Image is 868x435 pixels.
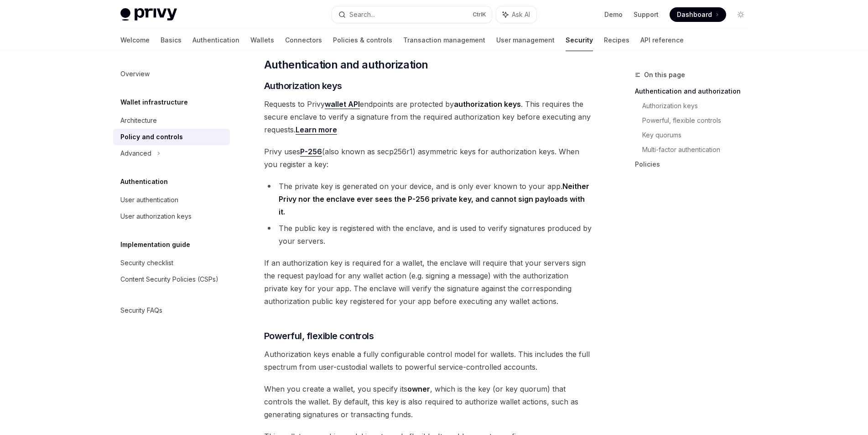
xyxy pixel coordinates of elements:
span: Requests to Privy endpoints are protected by . This requires the secure enclave to verify a signa... [264,98,593,136]
span: When you create a wallet, you specify its , which is the key (or key quorum) that controls the wa... [264,383,593,421]
div: Overview [120,68,150,79]
a: Basics [161,29,182,51]
div: Security checklist [120,257,173,268]
a: Key quorums [642,128,755,142]
a: User management [496,29,555,51]
a: Authorization keys [642,99,755,113]
a: Authentication and authorization [635,84,755,99]
h5: Authentication [120,176,168,187]
a: Policies [635,157,755,172]
div: User authentication [120,194,178,205]
span: Privy uses (also known as secp256r1) asymmetric keys for authorization keys. When you register a ... [264,145,593,171]
span: Dashboard [677,10,712,19]
li: The private key is generated on your device, and is only ever known to your app. [264,180,593,218]
a: Content Security Policies (CSPs) [113,271,230,288]
span: If an authorization key is required for a wallet, the enclave will require that your servers sign... [264,257,593,308]
a: Security FAQs [113,302,230,319]
a: Transaction management [403,29,485,51]
h5: Implementation guide [120,239,190,250]
a: P-256 [300,147,322,157]
span: Authentication and authorization [264,58,428,72]
span: Authorization keys enable a fully configurable control model for wallets. This includes the full ... [264,348,593,373]
a: Architecture [113,112,230,129]
div: Security FAQs [120,305,162,316]
span: Authorization keys [264,79,342,92]
strong: Neither Privy nor the enclave ever sees the P-256 private key, and cannot sign payloads with it. [279,182,589,216]
a: Support [634,10,659,19]
a: Dashboard [670,7,726,22]
div: Content Security Policies (CSPs) [120,274,218,285]
li: The public key is registered with the enclave, and is used to verify signatures produced by your ... [264,222,593,247]
img: light logo [120,8,177,21]
span: Powerful, flexible controls [264,330,374,342]
a: Demo [604,10,623,19]
div: Policy and controls [120,131,183,142]
a: Recipes [604,29,629,51]
a: Welcome [120,29,150,51]
a: Connectors [285,29,322,51]
div: Architecture [120,115,157,126]
a: User authorization keys [113,208,230,225]
a: User authentication [113,192,230,208]
a: Policies & controls [333,29,392,51]
a: wallet API [325,100,360,109]
a: Security [566,29,593,51]
button: Toggle dark mode [733,7,748,22]
button: Search...CtrlK [332,6,492,23]
a: Policy and controls [113,129,230,145]
div: Search... [349,9,375,20]
a: Multi-factor authentication [642,142,755,157]
a: Learn more [296,125,337,135]
a: Authentication [192,29,239,51]
strong: authorization keys [454,100,521,109]
div: User authorization keys [120,211,192,222]
strong: owner [407,384,430,393]
button: Ask AI [496,6,536,23]
span: Ctrl K [473,11,486,18]
a: Powerful, flexible controls [642,113,755,128]
a: Wallets [250,29,274,51]
span: On this page [644,69,685,80]
h5: Wallet infrastructure [120,97,188,108]
div: Advanced [120,148,151,159]
span: Ask AI [512,10,530,19]
a: API reference [640,29,684,51]
a: Overview [113,66,230,82]
a: Security checklist [113,255,230,271]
